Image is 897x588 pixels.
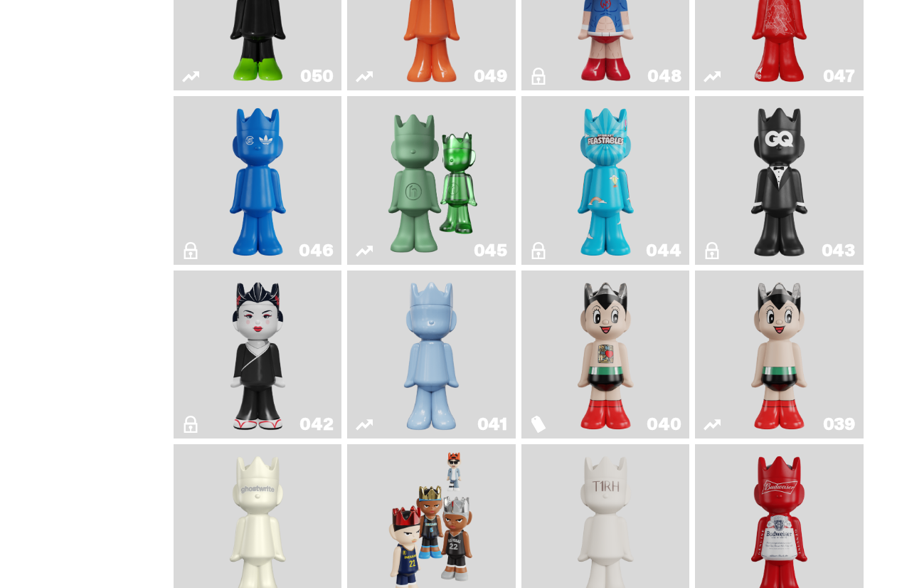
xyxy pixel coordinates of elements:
[474,242,507,259] div: 045
[704,276,855,434] a: Astro Boy
[823,416,855,433] div: 039
[224,102,292,259] img: ComplexCon HK
[530,276,681,434] a: Astro Boy (Heart)
[646,242,681,259] div: 044
[647,68,681,85] div: 048
[398,276,465,434] img: Schrödinger's ghost: Winter Blue
[647,416,681,433] div: 040
[745,102,813,259] img: Black Tie
[530,102,681,259] a: Feastables
[182,102,334,259] a: ComplexCon HK
[356,102,507,259] a: Present
[822,242,855,259] div: 043
[378,102,486,259] img: Present
[572,102,639,259] img: Feastables
[477,416,507,433] div: 041
[182,276,334,434] a: Sei Less
[823,68,855,85] div: 047
[572,276,639,434] img: Astro Boy (Heart)
[299,242,333,259] div: 046
[299,416,333,433] div: 042
[356,276,507,434] a: Schrödinger's ghost: Winter Blue
[704,102,855,259] a: Black Tie
[745,276,813,434] img: Astro Boy
[224,276,292,434] img: Sei Less
[474,68,507,85] div: 049
[300,68,333,85] div: 050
